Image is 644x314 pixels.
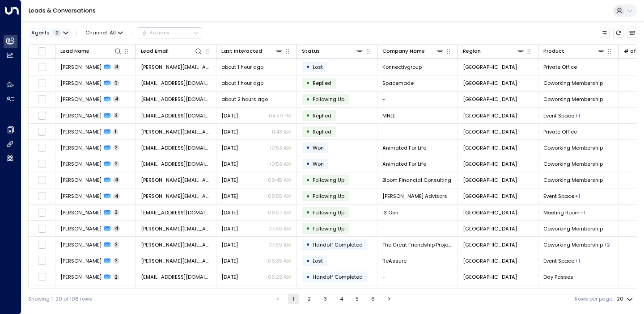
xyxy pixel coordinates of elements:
[543,96,603,103] span: Coworking Membership
[313,241,363,248] span: Handoff Completed
[113,274,119,281] span: 2
[60,47,122,55] div: Lead Name
[270,160,292,167] p: 10:53 AM
[141,209,211,216] span: jess.c@i3gen.co.uk
[306,222,310,234] div: •
[113,242,119,248] span: 2
[313,144,324,151] span: Won
[543,209,580,216] span: Meeting Room
[268,257,292,264] p: 06:35 AM
[384,293,394,304] button: Go to next page
[463,273,517,281] span: London
[306,61,310,73] div: •
[463,193,517,200] span: London
[221,273,238,281] span: Yesterday
[613,28,623,38] span: Refresh
[382,257,407,264] span: ReAssure
[38,143,47,152] span: Toggle select row
[313,209,344,216] span: Following Up
[38,127,47,136] span: Toggle select row
[543,144,603,151] span: Coworking Membership
[543,80,603,87] span: Coworking Membership
[382,112,396,119] span: MNEE
[38,159,47,168] span: Toggle select row
[38,63,47,71] span: Toggle select row
[313,80,331,87] span: Replied
[28,295,92,303] div: Showing 1-20 of 108 rows
[141,80,211,87] span: han@spacemade.co
[306,239,310,251] div: •
[313,225,344,232] span: Following Up
[543,176,603,184] span: Coworking Membership
[302,47,320,55] div: Status
[313,128,331,135] span: Replied
[302,47,364,55] div: Status
[269,112,292,119] p: 04:59 PM
[336,293,347,304] button: Go to page 4
[313,176,344,184] span: Following Up
[141,128,211,135] span: lukas.riesen@gmail.com
[141,241,211,248] span: david@friendship-project.co.uk
[377,124,458,139] td: -
[60,176,102,184] span: James Blackham
[377,269,458,285] td: -
[270,144,292,151] p: 10:53 AM
[141,176,211,184] span: james@bloomfinancialconsulting.co.uk
[382,47,444,55] div: Company Name
[604,241,610,248] div: Event Space,Meeting Room
[141,29,169,36] div: Actions
[113,161,119,167] span: 2
[60,273,102,281] span: Luca Bisio
[463,241,517,248] span: London
[313,112,331,119] span: Replied
[138,27,202,38] button: Actions
[113,113,119,119] span: 2
[306,206,310,218] div: •
[306,126,310,138] div: •
[113,193,120,200] span: 4
[543,112,574,119] span: Event Space
[463,47,481,55] div: Region
[221,176,238,184] span: Yesterday
[382,176,451,184] span: Bloom Financial Consulting
[221,47,283,55] div: Last Interacted
[60,47,89,55] div: Lead Name
[382,209,398,216] span: i3 Gen
[60,241,102,248] span: David Gradon
[306,255,310,267] div: •
[543,63,577,71] span: Private Office
[382,193,447,200] span: Nelson Advisors
[304,293,315,304] button: Go to page 2
[60,209,102,216] span: Jessica Cragg
[368,293,378,304] button: Go to page 6
[580,209,585,216] div: Private Office
[352,293,363,304] button: Go to page 5
[141,47,203,55] div: Lead Email
[377,221,458,236] td: -
[306,271,310,283] div: •
[463,176,517,184] span: London
[306,77,310,89] div: •
[313,257,323,264] span: Lost
[113,226,120,232] span: 4
[60,144,102,151] span: Florian Champeix
[141,63,211,71] span: t.maton@konnectivgroup.com
[221,47,262,55] div: Last Interacted
[306,158,310,170] div: •
[141,193,211,200] span: lloyd@nelsonadvisors.co.uk
[575,193,580,200] div: Meeting Room
[38,47,47,56] span: Toggle select all
[306,174,310,186] div: •
[268,273,292,281] p: 06:22 AM
[28,28,71,38] button: Agents2
[60,96,102,103] span: Alexis Mathieu
[575,257,580,264] div: Meeting Room
[463,63,517,71] span: London
[221,160,238,167] span: Yesterday
[463,128,517,135] span: London
[306,287,310,299] div: •
[382,80,414,87] span: Spacemade
[463,225,517,232] span: Leeds
[221,144,238,151] span: Yesterday
[463,257,517,264] span: Birmingham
